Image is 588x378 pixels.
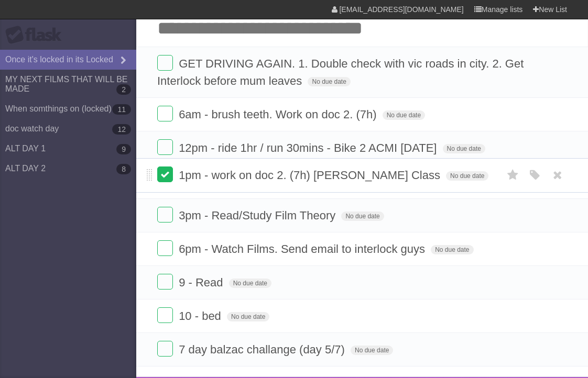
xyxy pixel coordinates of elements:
[229,279,271,288] span: No due date
[157,57,524,87] span: GET DRIVING AGAIN. 1. Double check with vic roads in city. 2. Get Interlock before mum leaves
[179,141,439,154] span: 12pm - ride 1hr / run 30mins - Bike 2 ACMI [DATE]
[116,144,131,154] b: 9
[351,346,393,355] span: No due date
[179,108,379,121] span: 6am - brush teeth. Work on doc 2. (7h)
[308,77,350,86] span: No due date
[5,26,68,45] div: Flask
[179,309,224,323] span: 10 - bed
[112,104,131,115] b: 11
[116,84,131,95] b: 2
[179,169,443,182] span: 1pm - work on doc 2. (7h) [PERSON_NAME] Class
[179,276,225,289] span: 9 - Read
[443,144,485,153] span: No due date
[503,166,523,184] label: Star task
[383,110,425,120] span: No due date
[112,124,131,135] b: 12
[446,171,488,181] span: No due date
[157,55,173,71] label: Done
[157,139,173,155] label: Done
[157,307,173,323] label: Done
[116,164,131,174] b: 8
[157,106,173,121] label: Done
[431,245,473,254] span: No due date
[179,209,338,222] span: 3pm - Read/Study Film Theory
[157,240,173,256] label: Done
[157,207,173,223] label: Done
[157,341,173,357] label: Done
[227,312,269,321] span: No due date
[157,274,173,290] label: Done
[157,166,173,182] label: Done
[341,212,384,221] span: No due date
[179,343,347,356] span: 7 day balzac challange (day 5/7)
[179,242,428,255] span: 6pm - Watch Films. Send email to interlock guys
